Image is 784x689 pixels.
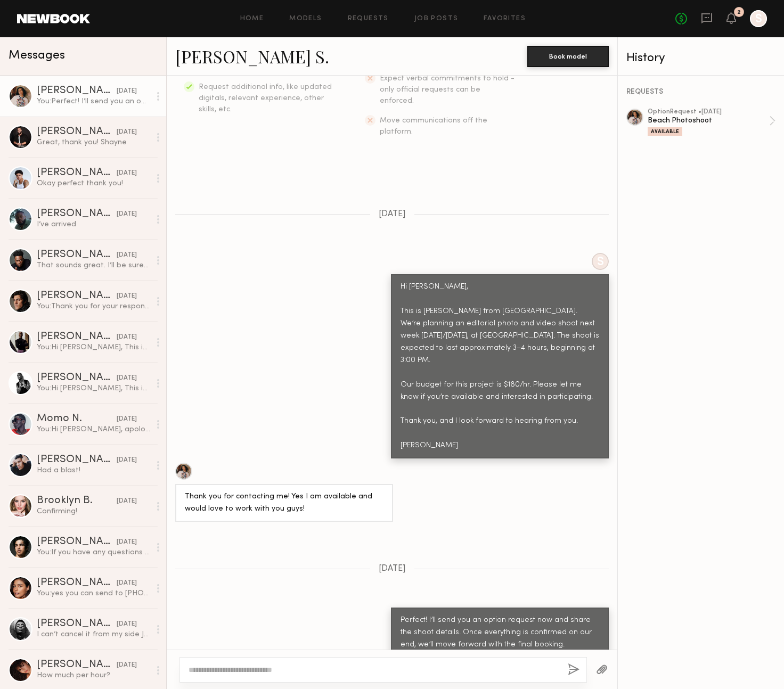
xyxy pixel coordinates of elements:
[37,496,117,506] div: Brooklyn B.
[401,614,599,651] div: Perfect! I’ll send you an option request now and share the shoot details. Once everything is conf...
[117,86,137,96] div: [DATE]
[117,619,137,629] div: [DATE]
[37,86,117,96] div: [PERSON_NAME] S.
[289,15,322,22] a: Models
[240,15,264,22] a: Home
[648,109,769,116] div: option Request • [DATE]
[737,10,741,15] div: 2
[626,52,775,64] div: History
[626,88,775,96] div: REQUESTS
[648,116,769,126] div: Beach Photoshoot
[117,209,137,219] div: [DATE]
[37,137,150,147] div: Great, thank you! Shayne
[117,537,137,547] div: [DATE]
[199,84,332,113] span: Request additional info, like updated digitals, relevant experience, other skills, etc.
[37,537,117,547] div: [PERSON_NAME]
[348,15,389,22] a: Requests
[37,670,150,680] div: How much per hour?
[37,250,117,260] div: [PERSON_NAME]
[37,506,150,516] div: Confirming!
[401,281,599,452] div: Hi [PERSON_NAME], This is [PERSON_NAME] from [GEOGRAPHIC_DATA]. We’re planning an editorial photo...
[648,127,682,136] div: Available
[117,414,137,424] div: [DATE]
[414,15,459,22] a: Job Posts
[37,332,117,342] div: [PERSON_NAME]
[117,168,137,178] div: [DATE]
[380,117,487,135] span: Move communications off the platform.
[117,127,137,137] div: [DATE]
[37,127,117,137] div: [PERSON_NAME]
[37,588,150,598] div: You: yes you can send to [PHONE_NUMBER]
[37,465,150,475] div: Had a blast!
[175,45,329,68] a: [PERSON_NAME] S.
[37,383,150,393] div: You: Hi [PERSON_NAME], This is [PERSON_NAME] from [GEOGRAPHIC_DATA]. We’re planning an editorial ...
[37,168,117,178] div: [PERSON_NAME]
[37,660,117,670] div: [PERSON_NAME]
[37,342,150,352] div: You: Hi [PERSON_NAME], This is [PERSON_NAME] from [GEOGRAPHIC_DATA]. We’re planning an editorial ...
[117,660,137,670] div: [DATE]
[379,210,406,219] span: [DATE]
[117,250,137,260] div: [DATE]
[117,455,137,465] div: [DATE]
[379,564,406,573] span: [DATE]
[37,629,150,639] div: I can’t cancel it from my side Just showing message option
[484,15,526,22] a: Favorites
[37,209,117,219] div: [PERSON_NAME]
[37,619,117,629] div: [PERSON_NAME]
[648,109,775,136] a: optionRequest •[DATE]Beach PhotoshootAvailable
[37,291,117,301] div: [PERSON_NAME]
[185,491,383,515] div: Thank you for contacting me! Yes I am available and would love to work with you guys!
[117,332,137,342] div: [DATE]
[37,301,150,311] div: You: Thank you for your response! Let me discuss with the management and get back to you no later...
[9,50,65,62] span: Messages
[37,455,117,465] div: [PERSON_NAME]
[37,260,150,270] div: That sounds great. I’ll be sure to keep an eye out. Thank you and talk soon! Have a great weekend!
[37,178,150,188] div: Okay perfect thank you!
[380,75,514,104] span: Expect verbal commitments to hold - only official requests can be enforced.
[117,291,137,301] div: [DATE]
[37,578,117,588] div: [PERSON_NAME]
[117,373,137,383] div: [DATE]
[37,414,117,424] div: Momo N.
[117,578,137,588] div: [DATE]
[527,51,609,60] a: Book model
[37,96,150,106] div: You: Perfect! I’ll send you an option request now and share the shoot details. Once everything is...
[37,373,117,383] div: [PERSON_NAME]
[37,219,150,229] div: I’ve arrived
[527,46,609,67] button: Book model
[37,547,150,557] div: You: If you have any questions contact [PHONE_NUMBER]
[37,424,150,434] div: You: Hi [PERSON_NAME], apologies for the mix up - I accidentally pasted the wrong name in my last...
[117,496,137,506] div: [DATE]
[750,10,767,27] a: S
